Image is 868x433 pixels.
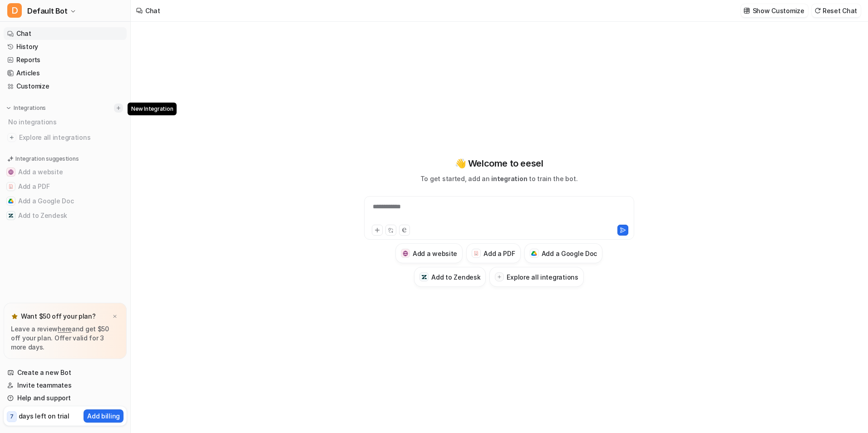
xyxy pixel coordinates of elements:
[4,208,127,223] button: Add to ZendeskAdd to Zendesk
[4,67,127,79] a: Articles
[4,40,127,53] a: History
[507,272,578,282] h3: Explore all integrations
[4,80,127,93] a: Customize
[524,243,603,263] button: Add a Google DocAdd a Google Doc
[10,413,14,421] p: 7
[4,392,127,404] a: Help and support
[4,366,127,379] a: Create a new Bot
[4,131,127,144] a: Explore all integrations
[491,175,527,182] span: integration
[14,104,46,112] p: Integrations
[421,274,427,280] img: Add to Zendesk
[483,249,515,258] h3: Add a PDF
[814,7,821,14] img: reset
[11,325,119,352] p: Leave a review and get $50 off your plan. Offer valid for 3 more days.
[58,325,72,333] a: here
[4,194,127,208] button: Add a Google DocAdd a Google Doc
[403,251,409,256] img: Add a website
[753,6,804,15] p: Show Customize
[11,313,18,320] img: star
[8,169,14,175] img: Add a website
[21,312,96,321] p: Want $50 off your plan?
[145,6,160,15] div: Chat
[431,272,480,282] h3: Add to Zendesk
[19,130,123,145] span: Explore all integrations
[395,243,463,263] button: Add a websiteAdd a website
[455,157,543,170] p: 👋 Welcome to eesel
[4,54,127,66] a: Reports
[5,105,12,111] img: expand menu
[489,267,583,287] button: Explore all integrations
[112,314,118,320] img: x
[128,103,177,115] span: New Integration
[19,411,69,421] p: days left on trial
[8,198,14,204] img: Add a Google Doc
[531,251,537,256] img: Add a Google Doc
[7,3,22,18] span: D
[27,5,68,17] span: Default Bot
[4,379,127,392] a: Invite teammates
[84,409,123,423] button: Add billing
[4,165,127,179] button: Add a websiteAdd a website
[87,411,120,421] p: Add billing
[466,243,520,263] button: Add a PDFAdd a PDF
[473,251,479,256] img: Add a PDF
[4,27,127,40] a: Chat
[744,7,750,14] img: customize
[8,184,14,189] img: Add a PDF
[7,133,16,142] img: explore all integrations
[5,114,127,129] div: No integrations
[542,249,597,258] h3: Add a Google Doc
[8,213,14,218] img: Add to Zendesk
[414,267,486,287] button: Add to ZendeskAdd to Zendesk
[812,4,861,17] button: Reset Chat
[741,4,808,17] button: Show Customize
[15,155,79,163] p: Integration suggestions
[4,179,127,194] button: Add a PDFAdd a PDF
[420,174,577,183] p: To get started, add an to train the bot.
[413,249,457,258] h3: Add a website
[115,105,122,111] img: menu_add.svg
[4,103,49,113] button: Integrations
